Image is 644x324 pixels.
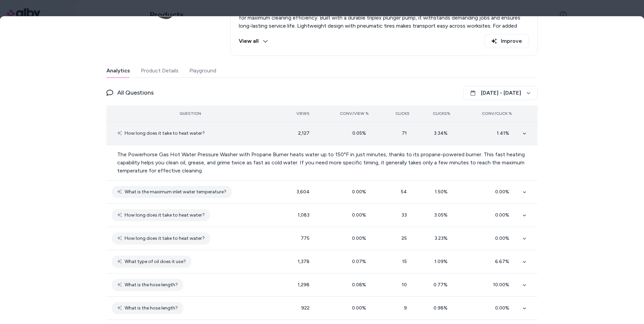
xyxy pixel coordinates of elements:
button: Product Details [141,64,179,77]
span: What is the maximum inlet water temperature? [125,188,226,196]
span: 6.67 % [495,259,512,264]
button: Question [180,108,201,119]
button: Playground [189,64,216,77]
span: 0.00 % [352,212,369,218]
span: 0.77 % [433,282,450,288]
span: All Questions [117,88,154,97]
p: The Powerhorse Gas Hot Water Pressure Washer with Propane Burner heats water up to 150°F in just ... [117,151,527,175]
span: 3.05 % [434,212,450,218]
span: What is the hose length? [125,304,178,312]
span: 0.00 % [352,189,369,195]
span: What type of oil does it use? [125,258,186,266]
button: Improve [484,34,529,48]
span: 33 [401,212,410,218]
span: 0.00 % [495,305,512,311]
span: 1,378 [298,259,310,264]
span: 1.41 % [497,130,512,136]
span: 0.07 % [352,259,369,264]
span: 71 [402,130,410,136]
span: 1,083 [298,212,310,218]
span: Clicks [395,111,410,116]
span: How long does it take to heat water? [125,234,205,242]
span: 0.05 % [352,130,369,136]
span: 0.00 % [495,235,512,241]
span: 54 [401,189,410,195]
span: How long does it take to heat water? [125,129,205,137]
button: Clicks [380,108,410,119]
span: Clicks% [433,111,450,116]
span: 1.50 % [435,189,450,195]
span: 10.00 % [493,282,512,288]
span: 0.00 % [352,305,369,311]
button: Conv/View % [320,108,369,119]
button: [DATE] - [DATE] [463,86,538,100]
span: 10 [402,282,410,288]
span: 1.09 % [434,259,450,264]
span: Question [180,111,201,116]
button: Clicks% [420,108,450,119]
span: What is the hose length? [125,281,178,289]
span: 0.00 % [352,235,369,241]
span: 15 [402,259,410,264]
span: 775 [301,235,310,241]
span: 0.08 % [352,282,369,288]
span: 1,298 [298,282,310,288]
span: 0.00 % [495,212,512,218]
span: Conv/Click % [482,111,512,116]
span: 0.98 % [433,305,450,311]
span: How long does it take to heat water? [125,211,205,219]
span: 3.34 % [434,130,450,136]
span: 25 [401,235,410,241]
span: 922 [301,305,310,311]
span: 3,604 [296,189,310,195]
span: 2,127 [298,130,310,136]
button: Conv/Click % [461,108,512,119]
span: Conv/View % [340,111,369,116]
span: 9 [404,305,410,311]
button: Views [280,108,310,119]
span: 0.00 % [495,189,512,195]
span: 3.23 % [434,235,450,241]
button: Analytics [106,64,130,77]
span: Views [296,111,310,116]
button: View all [239,34,268,48]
